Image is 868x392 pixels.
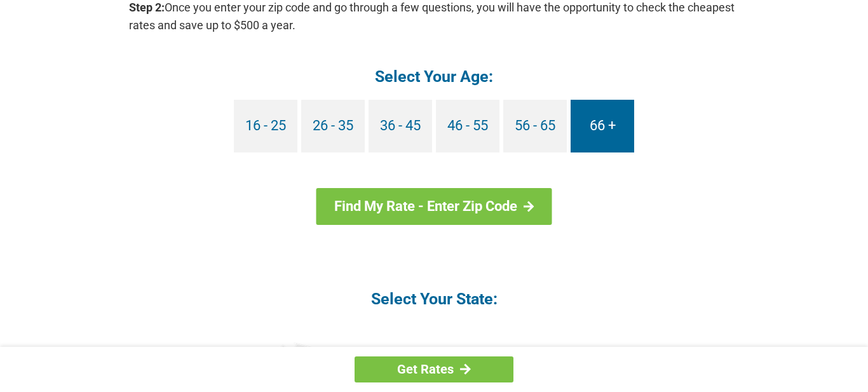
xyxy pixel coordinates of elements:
a: 26 - 35 [301,100,365,152]
h4: Select Your State: [129,288,739,309]
a: 36 - 45 [369,100,432,152]
b: Step 2: [129,1,165,14]
a: 66 + [571,100,634,152]
a: Find My Rate - Enter Zip Code [316,188,552,225]
a: Get Rates [355,356,513,382]
h4: Select Your Age: [129,66,739,87]
a: 16 - 25 [234,100,297,152]
a: 56 - 65 [503,100,567,152]
a: 46 - 55 [436,100,499,152]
